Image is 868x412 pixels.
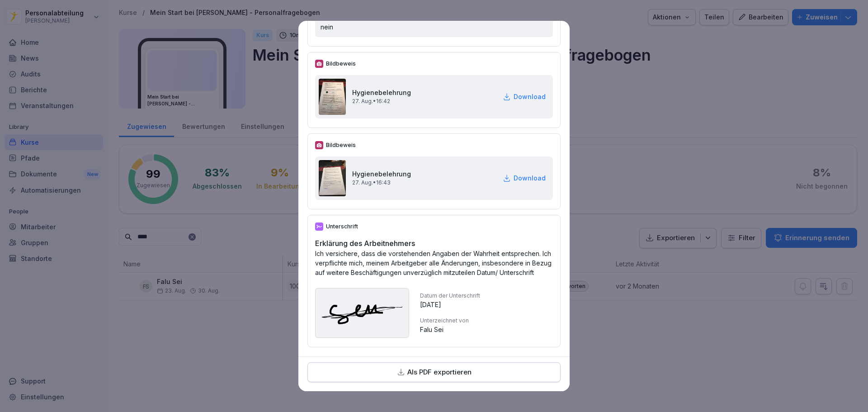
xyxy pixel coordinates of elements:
[352,97,411,105] p: 27. Aug. • 16:42
[352,179,411,187] p: 27. Aug. • 16:43
[407,367,472,378] p: Als PDF exportieren
[420,317,480,325] p: Unterzeichnet von
[326,60,356,68] p: Bildbeweis
[315,238,553,249] h2: Erklärung des Arbeitnehmers
[319,79,346,115] img: thdghg25xdryxjrc7gmrqg0t.png
[319,292,405,334] img: gee8a8g0qpsx66v5z5lgb427.svg
[326,141,356,149] p: Bildbeweis
[315,249,553,277] p: Ich versichere, dass die vorstehenden Angaben der Wahrheit entsprechen. Ich verpflichte mich, mei...
[514,173,546,183] p: Download
[321,23,547,32] p: nein
[420,325,480,334] p: Falu Sei
[352,88,411,97] h2: Hygienebelehrung
[319,160,346,196] img: tc5iludtxwl3gqkc4p26qk3x.png
[326,223,358,231] p: Unterschrift
[352,169,411,179] h2: Hygienebelehrung
[514,92,546,101] p: Download
[420,300,480,309] p: [DATE]
[307,362,561,383] button: Als PDF exportieren
[420,292,480,300] p: Datum der Unterschrift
